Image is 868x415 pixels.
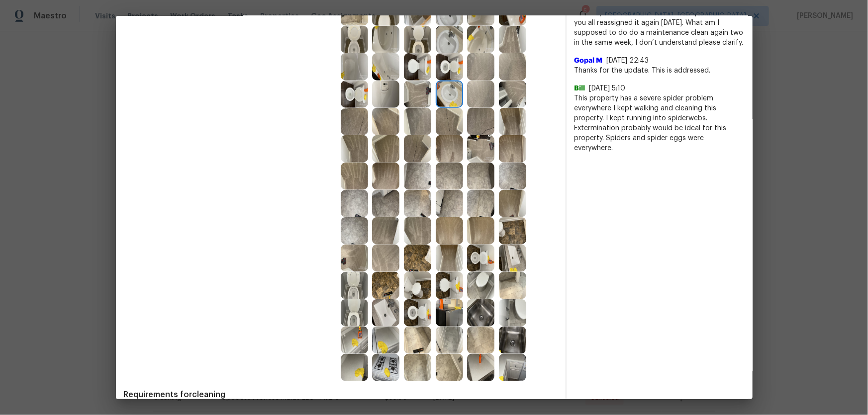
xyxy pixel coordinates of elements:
span: Bill [575,83,585,93]
span: This property has a severe spider problem everywhere I kept walking and cleaning this property. I... [575,93,745,153]
span: [DATE] 22:43 [607,57,649,64]
span: Requirements for cleaning [124,390,558,400]
span: Gopal M [575,56,603,66]
span: [DATE] 5:10 [589,85,626,92]
span: Thanks for the update. This is addressed. [575,66,745,76]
